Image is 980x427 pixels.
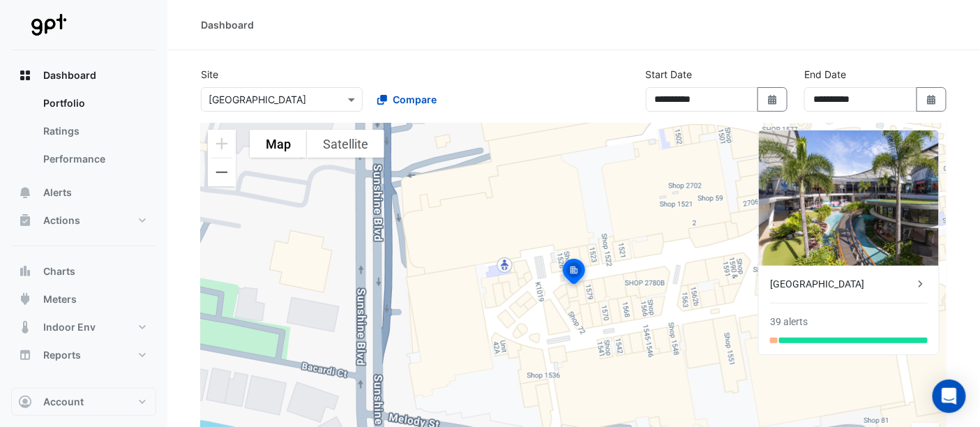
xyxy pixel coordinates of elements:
[393,92,437,107] span: Compare
[208,158,236,186] button: Zoom out
[43,264,75,278] span: Charts
[201,17,254,32] div: Dashboard
[208,130,236,158] button: Zoom in
[11,61,156,89] button: Dashboard
[759,130,939,266] img: Pacific Fair Shopping Centre
[307,130,384,158] button: Show satellite imagery
[646,67,693,82] label: Start Date
[18,348,32,362] app-icon: Reports
[11,257,156,285] button: Charts
[559,257,589,290] img: site-pin-selected.svg
[43,348,81,362] span: Reports
[250,130,307,158] button: Show street map
[11,341,156,369] button: Reports
[11,313,156,341] button: Indoor Env
[18,320,32,334] app-icon: Indoor Env
[770,315,808,329] div: 39 alerts
[32,145,156,173] a: Performance
[18,186,32,200] app-icon: Alerts
[18,292,32,306] app-icon: Meters
[43,68,96,82] span: Dashboard
[43,213,80,227] span: Actions
[368,87,446,112] button: Compare
[11,388,156,416] button: Account
[32,89,156,117] a: Portfolio
[32,117,156,145] a: Ratings
[43,395,84,409] span: Account
[767,93,779,105] fa-icon: Select Date
[18,68,32,82] app-icon: Dashboard
[926,93,938,105] fa-icon: Select Date
[18,213,32,227] app-icon: Actions
[11,207,156,234] button: Actions
[17,11,80,39] img: Company Logo
[43,292,77,306] span: Meters
[933,380,966,413] div: Open Intercom Messenger
[804,67,846,82] label: End Date
[11,89,156,179] div: Dashboard
[43,186,72,200] span: Alerts
[201,67,218,82] label: Site
[11,285,156,313] button: Meters
[43,320,96,334] span: Indoor Env
[770,277,914,292] div: [GEOGRAPHIC_DATA]
[11,179,156,207] button: Alerts
[18,264,32,278] app-icon: Charts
